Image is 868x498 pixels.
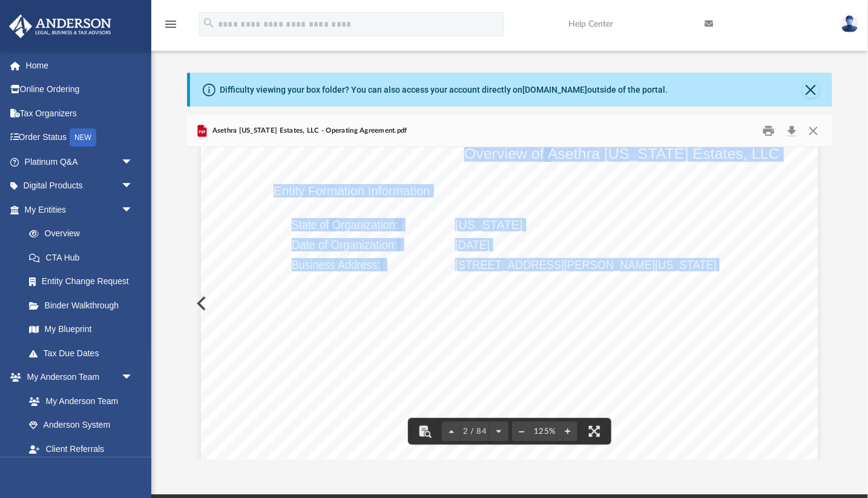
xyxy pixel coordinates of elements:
[121,174,145,199] span: arrow_drop_down
[395,219,399,231] span: :
[489,418,508,445] button: Next page
[17,389,139,413] a: My Anderson Team
[802,122,824,141] button: Close
[803,81,820,98] button: Close
[8,78,151,102] a: Online Ordering
[121,198,145,222] span: arrow_drop_down
[292,279,379,291] span: Registered Agent:
[17,413,145,437] a: Anderson System
[512,418,531,445] button: Zoom out
[17,437,145,461] a: Client Referrals
[455,259,717,271] span: [STREET_ADDRESS][PERSON_NAME][US_STATE]
[757,122,781,141] button: Print
[17,222,151,246] a: Overview
[8,101,151,125] a: Tax Organizers
[274,185,430,197] span: Entity Formation Information
[292,444,358,456] span: Membership
[558,418,577,445] button: Zoom in
[17,293,151,317] a: Binder Walkthrough
[522,85,587,95] a: [DOMAIN_NAME]
[841,15,859,33] img: User Pic
[202,16,215,30] i: search
[17,270,151,294] a: Entity Change Request
[292,259,380,271] span: Business Address:
[332,219,395,231] span: Organization
[8,198,151,222] a: My Entitiesarrow_drop_down
[17,341,151,365] a: Tax Due Dates
[70,128,96,147] div: NEW
[163,23,178,32] a: menu
[455,219,523,231] span: [US_STATE]
[8,174,151,198] a: Digital Productsarrow_drop_down
[464,147,544,161] span: Overview of
[531,428,558,436] div: Current zoom level
[498,360,501,373] span: .
[17,317,145,342] a: My Blueprint
[121,365,145,390] span: arrow_drop_down
[187,147,832,460] div: File preview
[581,418,608,445] button: Enter fullscreen
[209,125,407,136] span: Asethra [US_STATE] Estates, LLC - Operating Agreement.pdf
[274,333,424,345] span: Management and Ownership
[412,418,438,445] button: Toggle findbar
[461,418,489,445] button: 2 / 84
[358,444,361,456] span: :
[187,115,832,460] div: Preview
[187,147,832,460] div: Document Viewer
[220,84,668,96] div: Difficulty viewing your box folder? You can also access your account directly on outside of the p...
[187,287,214,320] button: Previous File
[8,365,145,390] a: My Anderson Teamarrow_drop_down
[8,53,151,78] a: Home
[292,416,381,428] span: [PERSON_NAME]
[548,147,780,161] span: Asethra [US_STATE] Estates, LLC
[5,15,115,38] img: Anderson Advisors Platinum Portal
[781,122,803,141] button: Download
[455,299,628,311] span: [STREET_ADDRESS][US_STATE]
[121,150,145,174] span: arrow_drop_down
[442,418,461,445] button: Previous page
[8,125,151,150] a: Order StatusNEW
[292,239,397,251] span: Date of Organization:
[8,150,151,174] a: Platinum Q&Aarrow_drop_down
[17,245,151,270] a: CTA Hub
[455,279,662,291] span: [PERSON_NAME] Registered Agents, Inc.
[461,428,489,436] span: 2 / 84
[292,219,329,231] span: State of
[163,17,178,32] i: menu
[292,388,364,400] span: Management:
[292,360,498,373] span: This company is managed by its managers
[455,239,490,251] span: [DATE]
